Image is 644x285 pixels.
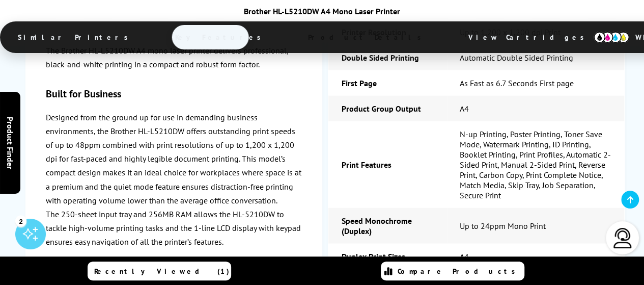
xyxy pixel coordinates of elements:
[398,267,521,276] span: Compare Products
[447,244,624,269] td: A4
[293,25,442,49] span: Product Details
[3,25,149,49] span: Similar Printers
[594,32,629,43] img: cmyk-icon.svg
[447,70,624,96] td: As Fast as 6.7 Seconds First page
[5,116,15,169] span: Product Finder
[328,121,446,208] td: Print Features
[447,208,624,244] td: Up to 24ppm Mono Print
[381,262,524,280] a: Compare Products
[328,208,446,244] td: Speed Monochrome (Duplex)
[328,96,446,121] td: Product Group Output
[447,96,624,121] td: A4
[46,208,302,249] p: The 250-sheet input tray and 256MB RAM allows the HL-5210DW to tackle high-volume printing tasks ...
[328,244,446,269] td: Duplex Print Sizes
[46,110,302,207] p: Designed from the ground up for use in demanding business environments, the Brother HL-L5210DW of...
[160,25,282,49] span: Key Features
[612,228,633,248] img: user-headset-light.svg
[328,70,446,96] td: First Page
[447,121,624,208] td: N-up Printing, Poster Printing, Toner Save Mode, Watermark Printing, ID Printing, Booklet Printin...
[46,87,302,100] h3: Built for Business
[94,267,230,276] span: Recently Viewed (1)
[15,215,26,226] div: 2
[453,24,609,50] span: View Cartridges
[88,262,231,280] a: Recently Viewed (1)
